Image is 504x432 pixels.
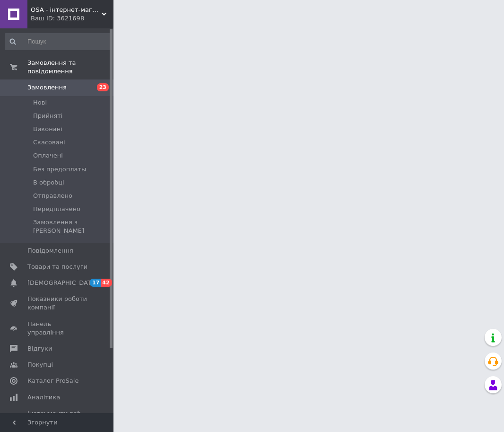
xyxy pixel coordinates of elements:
span: Панель управління [27,320,87,337]
span: Показники роботи компанії [27,295,87,312]
span: Каталог ProSale [27,377,78,385]
span: Без предоплаты [33,165,86,174]
span: Скасовані [33,138,65,147]
span: 17 [90,279,101,287]
span: OSA - інтернет-магазин [31,6,102,14]
span: Замовлення [27,83,67,92]
input: Пошук [5,33,111,50]
div: Ваш ID: 3621698 [31,14,113,23]
span: Повідомлення [27,247,73,255]
span: В обробці [33,178,64,187]
span: Замовлення та повідомлення [27,59,113,76]
span: Виконані [33,125,62,133]
span: [DEMOGRAPHIC_DATA] [27,279,97,287]
span: Передплачено [33,205,80,213]
span: Товари та послуги [27,263,87,271]
span: Прийняті [33,112,62,120]
span: Покупці [27,361,53,369]
span: Інструменти веб-майстра та SEO [27,409,87,426]
span: 42 [101,279,112,287]
span: Нові [33,98,47,107]
span: Замовлення з [PERSON_NAME] [33,218,110,235]
span: 23 [97,83,109,91]
span: Отправлено [33,192,72,200]
span: Аналітика [27,393,60,402]
span: Оплачені [33,151,63,160]
span: Відгуки [27,344,52,353]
